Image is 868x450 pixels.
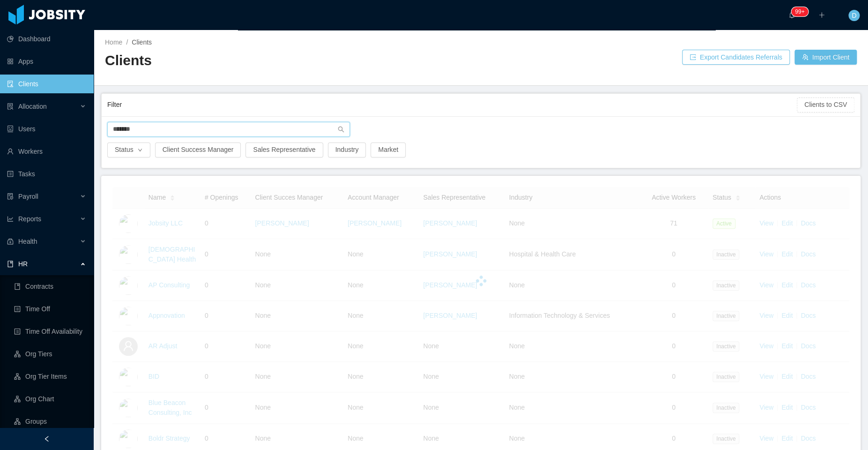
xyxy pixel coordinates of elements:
[126,38,128,46] span: /
[7,165,86,183] a: icon: profileTasks
[107,96,797,113] div: Filter
[18,238,37,245] span: Health
[18,215,41,223] span: Reports
[18,103,47,110] span: Allocation
[682,50,790,65] button: icon: exportExport Candidates Referrals
[7,193,14,200] i: icon: file-protect
[7,103,14,110] i: icon: solution
[788,12,795,18] i: icon: bell
[14,412,86,431] a: icon: apartmentGroups
[132,38,152,46] span: Clients
[797,97,854,112] button: Clients to CSV
[107,142,150,157] button: Statusicon: down
[7,216,14,222] i: icon: line-chart
[18,260,28,268] span: HR
[14,300,86,318] a: icon: profileTime Off
[7,30,86,48] a: icon: pie-chartDashboard
[852,10,856,21] span: D
[14,322,86,341] a: icon: profileTime Off Availability
[18,193,38,200] span: Payroll
[328,142,366,157] button: Industry
[155,142,241,157] button: Client Success Manager
[14,277,86,296] a: icon: bookContracts
[791,7,808,16] sup: 332
[7,52,86,71] a: icon: appstoreApps
[14,345,86,363] a: icon: apartmentOrg Tiers
[14,390,86,408] a: icon: apartmentOrg Chart
[7,261,14,267] i: icon: book
[7,120,86,138] a: icon: robotUsers
[7,75,86,93] a: icon: auditClients
[14,367,86,386] a: icon: apartmentOrg Tier Items
[371,142,406,157] button: Market
[818,12,825,18] i: icon: plus
[105,38,122,46] a: Home
[794,50,857,65] button: icon: usergroup-addImport Client
[105,51,481,70] h2: Clients
[7,238,14,245] i: icon: medicine-box
[338,126,344,133] i: icon: search
[245,142,323,157] button: Sales Representative
[7,142,86,161] a: icon: userWorkers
